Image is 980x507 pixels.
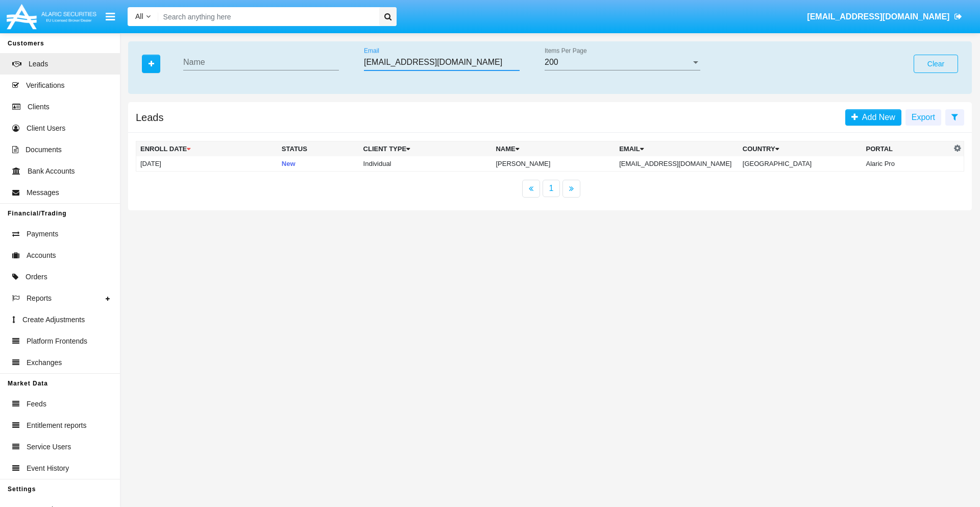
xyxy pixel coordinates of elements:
td: [PERSON_NAME] [492,156,615,172]
a: All [128,11,158,22]
span: Client Users [27,123,65,134]
span: Exchanges [27,357,62,368]
span: Platform Frontends [27,336,87,347]
span: Payments [27,229,58,239]
td: Alaric Pro [862,156,951,172]
span: Add New [858,113,895,122]
span: Reports [27,293,52,304]
button: Clear [914,55,958,73]
a: [EMAIL_ADDRESS][DOMAIN_NAME] [802,3,967,31]
span: All [135,12,143,20]
img: Logo image [5,2,98,32]
span: Bank Accounts [28,166,75,177]
th: Client Type [359,141,492,157]
span: Messages [27,187,59,198]
span: Documents [26,144,62,155]
td: New [278,156,359,172]
th: Enroll Date [136,141,278,157]
td: [GEOGRAPHIC_DATA] [739,156,862,172]
span: Entitlement reports [27,420,87,431]
span: Accounts [27,250,56,261]
td: [EMAIL_ADDRESS][DOMAIN_NAME] [615,156,739,172]
td: [DATE] [136,156,278,172]
button: Export [905,109,941,126]
th: Status [278,141,359,157]
h5: Leads [136,113,164,122]
th: Email [615,141,739,157]
a: Add New [845,109,901,126]
th: Country [739,141,862,157]
span: Service Users [27,442,71,452]
td: Individual [359,156,492,172]
span: [EMAIL_ADDRESS][DOMAIN_NAME] [807,12,949,21]
th: Portal [862,141,951,157]
span: Event History [27,463,69,474]
span: Clients [28,102,50,112]
span: Leads [29,59,48,69]
nav: paginator [128,180,972,198]
input: Search [158,7,376,26]
span: Verifications [26,80,64,91]
span: Export [912,113,935,122]
th: Name [492,141,615,157]
span: Create Adjustments [22,315,85,325]
span: Feeds [27,399,46,409]
span: 200 [545,58,558,66]
span: Orders [26,272,47,282]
